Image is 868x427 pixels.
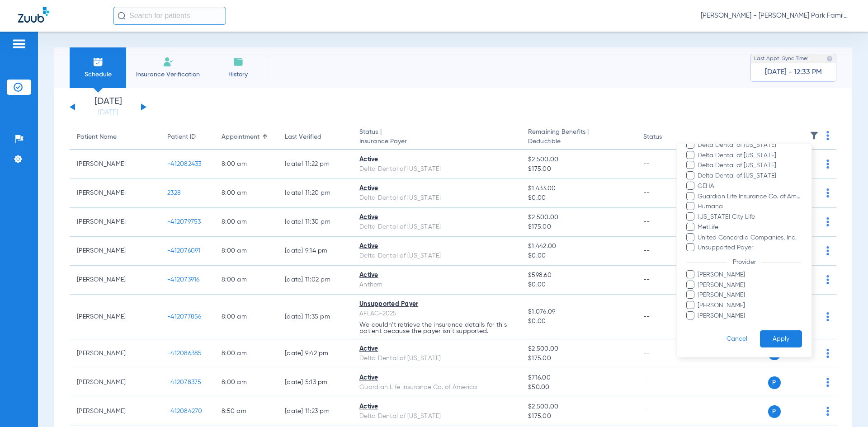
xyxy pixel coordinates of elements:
span: Unsupported Payer [697,243,802,253]
span: Delta Dental of [US_STATE] [697,141,802,150]
span: [US_STATE] City Life [697,212,802,222]
span: Delta Dental of [US_STATE] [697,161,802,170]
span: United Concordia Companies, Inc. [697,233,802,243]
span: [PERSON_NAME] [697,301,802,310]
span: Humana [697,202,802,211]
span: Delta Dental of [US_STATE] [697,171,802,181]
button: Apply [760,330,802,348]
span: [PERSON_NAME] [697,270,802,280]
span: [PERSON_NAME] [697,281,802,290]
span: GEHA [697,182,802,191]
button: Cancel [714,330,760,348]
span: Provider [727,259,761,265]
span: MetLife [697,223,802,232]
span: Delta Dental of [US_STATE] [697,151,802,160]
span: [PERSON_NAME] [697,311,802,321]
span: Guardian Life Insurance Co. of America [697,192,802,202]
span: [PERSON_NAME] [697,291,802,300]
